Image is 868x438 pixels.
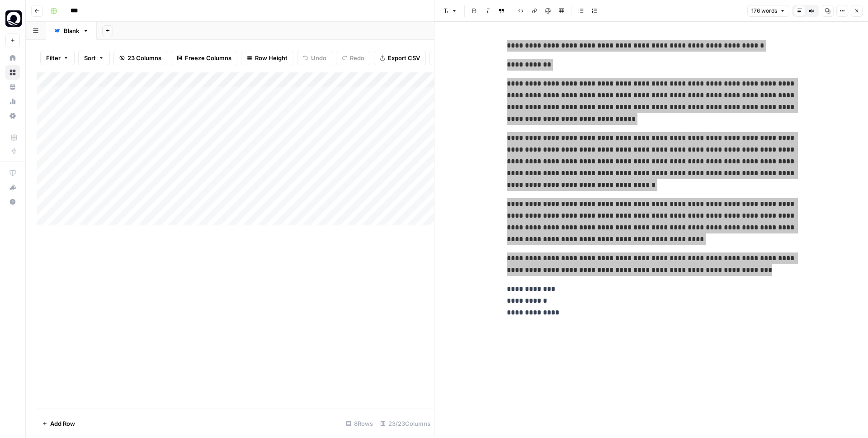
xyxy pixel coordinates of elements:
[751,7,777,15] span: 176 words
[241,51,293,65] button: Row Height
[388,53,420,62] span: Export CSV
[374,51,426,65] button: Export CSV
[37,416,80,431] button: Add Row
[171,51,237,65] button: Freeze Columns
[297,51,332,65] button: Undo
[5,80,20,94] a: Your Data
[64,26,79,35] div: Blank
[336,51,370,65] button: Redo
[311,53,326,62] span: Undo
[127,53,161,62] span: 23 Columns
[50,419,75,428] span: Add Row
[5,166,20,180] a: AirOps Academy
[40,51,75,65] button: Filter
[5,65,20,80] a: Browse
[747,5,789,17] button: 176 words
[377,416,434,431] div: 23/23 Columns
[84,53,96,62] span: Sort
[46,22,97,40] a: Blank
[5,51,20,65] a: Home
[5,10,22,27] img: Oasis Security Logo
[5,180,20,195] button: What's new?
[5,94,20,109] a: Usage
[255,53,288,62] span: Row Height
[6,181,19,194] div: What's new?
[46,53,61,62] span: Filter
[5,195,20,209] button: Help + Support
[78,51,110,65] button: Sort
[5,109,20,123] a: Settings
[342,416,377,431] div: 8 Rows
[350,53,364,62] span: Redo
[185,53,231,62] span: Freeze Columns
[5,7,20,30] button: Workspace: Oasis Security
[113,51,167,65] button: 23 Columns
